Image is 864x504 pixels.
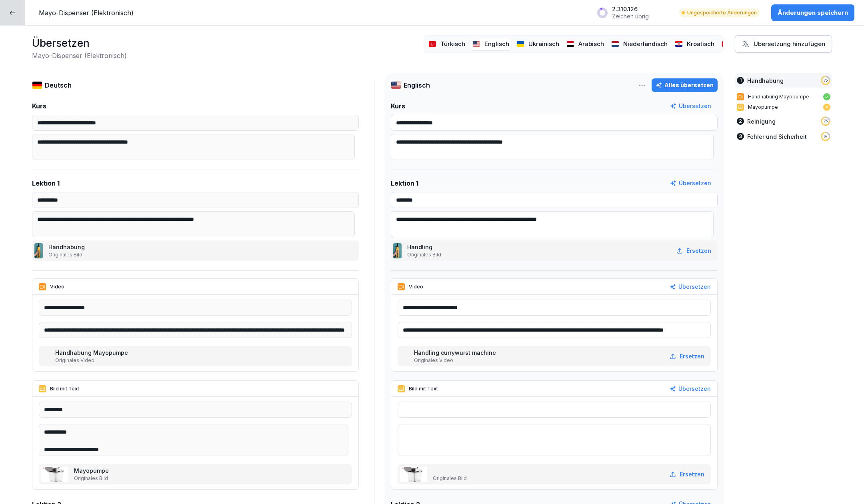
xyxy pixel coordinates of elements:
p: Originales Bild [48,251,86,258]
p: Fehler und Sicherheit [747,132,807,141]
p: Änderungen speichern [778,8,848,17]
p: 75 [824,78,828,83]
p: Bild mit Text [409,385,438,392]
p: Originales Bild [433,475,467,482]
p: Ersetzen [686,246,711,255]
p: Ersetzen [680,470,704,478]
p: Lektion 1 [32,178,60,188]
img: cqcd0a2gfn9o1aemimhu8xi0.png [400,467,427,482]
div: 2 [737,118,744,125]
p: Handhabung Mayopumpe [748,93,819,100]
button: Alles übersetzen [652,78,718,92]
img: de.svg [32,81,42,89]
p: Kurs [391,101,405,111]
button: Übersetzen [670,179,711,188]
p: Video [409,283,423,290]
p: Englisch [404,80,430,90]
img: cqcd0a2gfn9o1aemimhu8xi0.png [41,467,68,482]
div: 3 [737,133,744,140]
p: 67 [824,134,828,139]
p: Zeichen übrig [612,13,649,20]
p: Bild mit Text [50,385,79,392]
img: ua.svg [516,41,525,47]
div: Alles übersetzen [656,81,714,90]
img: eg.svg [566,41,575,47]
p: Reinigung [747,117,776,126]
img: tr.svg [428,41,437,47]
p: Kurs [32,101,46,111]
button: Übersetzen [670,282,711,291]
button: Übersetzung hinzufügen [735,35,832,53]
p: Niederländisch [623,40,668,49]
p: Video [50,283,64,290]
button: Übersetzen [670,384,711,393]
p: Arabisch [578,40,604,49]
img: nl.svg [611,41,620,47]
p: Handhabung [747,76,784,85]
p: Lektion 1 [391,178,418,188]
p: Mayo-Dispenser (Elektronisch) [39,8,134,18]
p: 75 [824,119,828,124]
p: Handling [407,243,441,251]
div: 1 [737,77,744,84]
p: Englisch [484,40,509,49]
p: Originales Bild [407,251,441,258]
p: Handling currywurst machine [414,348,498,357]
p: Mayopumpe [74,466,110,475]
p: Ungespeicherte Änderungen [687,9,757,16]
img: us.svg [391,81,401,89]
p: Deutsch [45,80,72,90]
p: Kroatisch [687,40,714,49]
p: Handhabung [48,243,86,251]
img: tr.svg [722,41,730,47]
img: e39zprrvtqh8l1ww65z477gm.png [34,243,43,258]
p: Mayopumpe [748,104,819,111]
p: Ersetzen [680,352,704,360]
img: hr.svg [675,41,683,47]
p: Handhabung Mayopumpe [55,348,130,357]
button: Übersetzen [670,102,711,110]
p: Ukrainisch [528,40,559,49]
h2: Mayo-Dispenser (Elektronisch) [32,51,127,60]
div: Übersetzung hinzufügen [742,40,825,48]
button: Änderungen speichern [771,4,854,21]
p: Türkisch [440,40,465,49]
img: e39zprrvtqh8l1ww65z477gm.png [393,243,402,258]
p: Originales Video [55,357,130,364]
h1: Übersetzen [32,35,127,51]
img: us.svg [472,41,481,47]
p: 2.310.126 [612,6,649,13]
p: Originales Bild [74,475,110,482]
p: Originales Video [414,357,498,364]
button: 2.310.126Zeichen übrig [593,2,672,23]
